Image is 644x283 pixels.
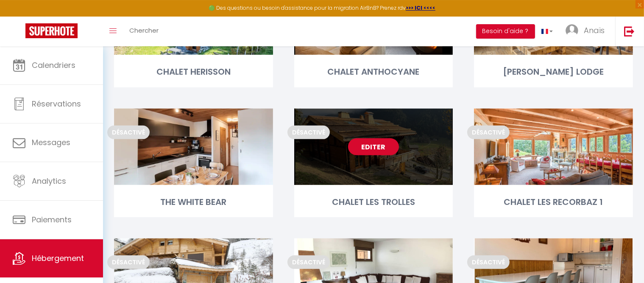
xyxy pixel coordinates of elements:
div: CHALET HERISSON [114,65,273,78]
button: Besoin d'aide ? [476,24,535,39]
span: Désactivé [467,126,510,139]
span: Désactivé [467,255,510,269]
div: CHALET LES TROLLES [294,196,453,209]
span: Analytics [32,176,66,186]
a: >>> ICI <<<< [406,4,435,11]
span: Désactivé [287,126,330,139]
div: [PERSON_NAME] LODGE [474,65,633,78]
img: ... [566,24,578,37]
div: THE WHITE BEAR [114,196,273,209]
div: CHALET LES RECORBAZ 1 [474,196,633,209]
span: Chercher [129,26,159,35]
span: Hébergement [32,253,84,263]
span: Désactivé [107,126,150,139]
a: Chercher [123,17,165,46]
span: Anaïs [584,25,605,36]
span: Réservations [32,98,81,109]
span: Messages [32,137,70,148]
a: Editer [348,138,399,155]
span: Désactivé [287,255,330,269]
img: Super Booking [25,23,78,38]
a: ... Anaïs [559,17,615,46]
span: Paiements [32,214,72,225]
div: CHALET ANTHOCYANE [294,65,453,78]
img: logout [624,26,635,36]
span: Désactivé [107,255,150,269]
span: Calendriers [32,60,75,70]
